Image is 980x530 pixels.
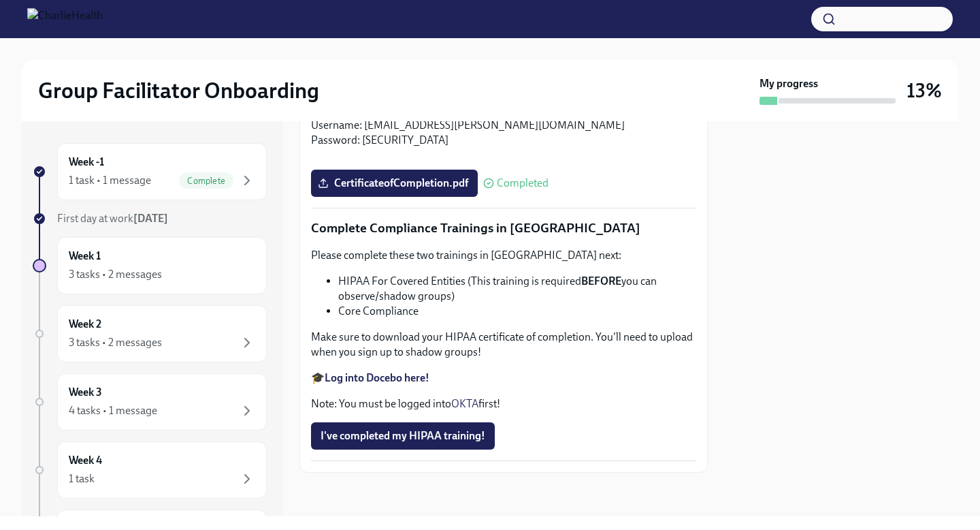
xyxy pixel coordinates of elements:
a: First day at work[DATE] [33,211,267,226]
div: 1 task • 1 message [69,173,151,188]
li: HIPAA For Covered Entities (This training is required you can observe/shadow groups) [338,274,696,304]
strong: BEFORE [581,275,621,287]
h2: Group Facilitator Onboarding [38,77,319,104]
label: CertificateofCompletion.pdf [311,170,478,197]
h6: Week 1 [69,249,101,264]
span: Complete [179,176,233,186]
span: CertificateofCompletion.pdf [321,176,468,190]
p: 🎓 Username: [EMAIL_ADDRESS][PERSON_NAME][DOMAIN_NAME] Password: [SECURITY_DATA] [311,103,696,148]
a: Week 34 tasks • 1 message [33,373,267,431]
p: Make sure to download your HIPAA certificate of completion. You'll need to upload when you sign u... [311,330,696,360]
h6: Week 2 [69,317,101,332]
a: Log into Docebo here! [325,371,429,384]
a: OKTA [451,397,478,410]
h6: Week 3 [69,385,102,400]
div: 4 tasks • 1 message [69,403,157,418]
strong: [DATE] [133,212,168,225]
span: I've completed my HIPAA training! [321,429,485,443]
p: Please complete these two trainings in [GEOGRAPHIC_DATA] next: [311,248,696,263]
div: 3 tasks • 2 messages [69,335,162,350]
p: Complete Compliance Trainings in [GEOGRAPHIC_DATA] [311,219,696,237]
h3: 13% [906,78,942,103]
span: Completed [497,178,549,189]
button: I've completed my HIPAA training! [311,422,495,450]
img: CharlieHealth [27,8,103,30]
h6: Week 4 [69,453,102,468]
li: Core Compliance [338,304,696,319]
p: 🎓 [311,371,696,386]
a: Week 13 tasks • 2 messages [33,237,267,294]
p: Note: You must be logged into first! [311,396,696,411]
div: 1 task [69,471,95,486]
h6: Week -1 [69,155,104,170]
a: Week 23 tasks • 2 messages [33,305,267,362]
span: First day at work [57,212,168,225]
a: Week 41 task [33,441,267,499]
div: 3 tasks • 2 messages [69,267,162,282]
a: Week -11 task • 1 messageComplete [33,143,267,200]
strong: My progress [759,76,818,91]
